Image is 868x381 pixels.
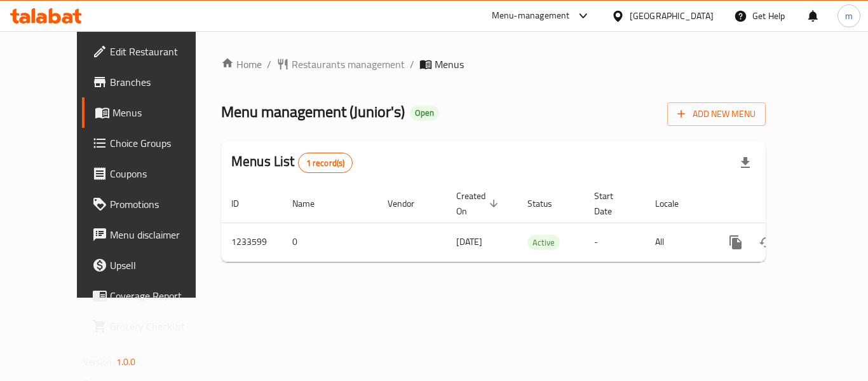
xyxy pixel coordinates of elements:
[410,106,439,121] div: Open
[110,319,212,334] span: Grocery Checklist
[112,105,212,120] span: Menus
[594,188,630,219] span: Start Date
[221,57,766,72] nav: breadcrumb
[299,157,353,169] span: 1 record(s)
[292,196,331,211] span: Name
[282,223,377,261] td: 0
[231,196,255,211] span: ID
[110,135,212,151] span: Choice Groups
[221,97,405,126] span: Menu management ( Junior's )
[221,57,262,72] a: Home
[410,57,414,72] li: /
[110,288,212,303] span: Coverage Report
[221,223,282,261] td: 1233599
[584,223,645,261] td: -
[292,57,405,72] span: Restaurants management
[221,184,853,262] table: enhanced table
[82,189,222,219] a: Promotions
[435,57,464,72] span: Menus
[82,36,222,67] a: Edit Restaurant
[110,44,212,59] span: Edit Restaurant
[630,9,714,23] div: [GEOGRAPHIC_DATA]
[645,223,710,261] td: All
[82,67,222,97] a: Branches
[231,152,353,173] h2: Menus List
[110,258,212,273] span: Upsell
[730,148,761,178] div: Export file
[82,128,222,158] a: Choice Groups
[110,197,212,212] span: Promotions
[82,250,222,281] a: Upsell
[110,166,212,181] span: Coupons
[751,227,782,258] button: Change Status
[267,57,271,72] li: /
[527,235,560,250] span: Active
[82,158,222,189] a: Coupons
[677,106,756,122] span: Add New Menu
[845,9,853,23] span: m
[82,311,222,342] a: Grocery Checklist
[667,102,766,126] button: Add New Menu
[527,196,569,211] span: Status
[116,354,136,370] span: 1.0.0
[276,57,405,72] a: Restaurants management
[492,8,570,24] div: Menu-management
[721,227,751,258] button: more
[456,233,482,250] span: [DATE]
[456,188,502,219] span: Created On
[110,227,212,242] span: Menu disclaimer
[655,196,695,211] span: Locale
[82,219,222,250] a: Menu disclaimer
[388,196,431,211] span: Vendor
[110,74,212,90] span: Branches
[410,107,439,118] span: Open
[298,153,353,173] div: Total records count
[83,354,114,370] span: Version:
[710,184,853,223] th: Actions
[82,97,222,128] a: Menus
[82,281,222,311] a: Coverage Report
